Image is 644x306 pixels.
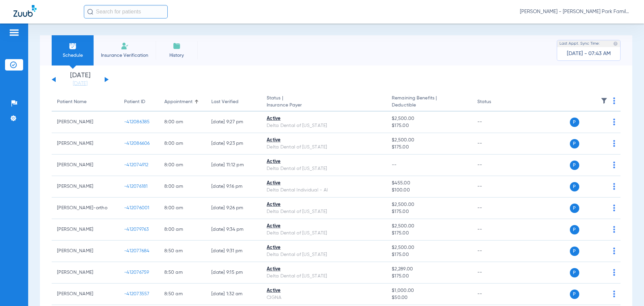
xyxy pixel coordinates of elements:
[57,98,113,105] div: Patient Name
[392,137,466,144] span: $2,500.00
[570,118,579,127] span: P
[206,133,261,155] td: [DATE] 9:23 PM
[472,198,517,219] td: --
[206,262,261,283] td: [DATE] 9:15 PM
[52,133,119,155] td: [PERSON_NAME]
[472,241,517,262] td: --
[52,176,119,198] td: [PERSON_NAME]
[267,201,381,208] div: Active
[472,155,517,176] td: --
[159,198,206,219] td: 8:00 AM
[159,133,206,155] td: 8:00 AM
[613,226,615,233] img: group-dot-blue.svg
[570,268,579,277] span: P
[206,241,261,262] td: [DATE] 9:31 PM
[613,119,615,125] img: group-dot-blue.svg
[570,247,579,256] span: P
[570,139,579,148] span: P
[472,219,517,241] td: --
[267,115,381,122] div: Active
[392,287,466,294] span: $1,000.00
[52,198,119,219] td: [PERSON_NAME]-ortho
[392,122,466,129] span: $175.00
[124,98,145,105] div: Patient ID
[13,5,37,17] img: Zuub Logo
[267,223,381,230] div: Active
[472,133,517,155] td: --
[52,262,119,283] td: [PERSON_NAME]
[159,241,206,262] td: 8:50 AM
[69,42,77,50] img: Schedule
[472,93,517,112] th: Status
[570,290,579,299] span: P
[164,98,201,105] div: Appointment
[124,184,148,189] span: -412076181
[206,219,261,241] td: [DATE] 9:34 PM
[57,98,87,105] div: Patient Name
[124,249,150,253] span: -412077684
[124,227,149,232] span: -412079763
[267,251,381,258] div: Delta Dental of [US_STATE]
[392,144,466,151] span: $175.00
[206,176,261,198] td: [DATE] 9:16 PM
[567,50,611,57] span: [DATE] - 07:43 AM
[267,287,381,294] div: Active
[52,155,119,176] td: [PERSON_NAME]
[124,270,149,275] span: -412076759
[392,230,466,237] span: $175.00
[124,98,154,105] div: Patient ID
[392,187,466,194] span: $100.00
[392,294,466,301] span: $50.00
[159,262,206,283] td: 8:50 AM
[206,198,261,219] td: [DATE] 9:26 PM
[161,52,193,59] span: History
[392,208,466,215] span: $175.00
[159,283,206,305] td: 8:50 AM
[613,291,615,297] img: group-dot-blue.svg
[267,102,381,109] span: Insurance Payer
[392,201,466,208] span: $2,500.00
[124,120,150,124] span: -412086385
[267,158,381,165] div: Active
[613,269,615,276] img: group-dot-blue.svg
[472,112,517,133] td: --
[613,248,615,254] img: group-dot-blue.svg
[84,5,168,18] input: Search for patients
[206,155,261,176] td: [DATE] 11:12 PM
[392,244,466,251] span: $2,500.00
[211,98,256,105] div: Last Verified
[159,176,206,198] td: 8:00 AM
[267,122,381,129] div: Delta Dental of [US_STATE]
[60,80,100,87] a: [DATE]
[392,115,466,122] span: $2,500.00
[52,112,119,133] td: [PERSON_NAME]
[206,283,261,305] td: [DATE] 1:32 AM
[570,182,579,191] span: P
[52,241,119,262] td: [PERSON_NAME]
[173,42,181,50] img: History
[121,42,129,50] img: Manual Insurance Verification
[52,219,119,241] td: [PERSON_NAME]
[57,52,89,59] span: Schedule
[267,244,381,251] div: Active
[159,219,206,241] td: 8:00 AM
[267,165,381,172] div: Delta Dental of [US_STATE]
[261,93,386,112] th: Status |
[392,266,466,273] span: $2,289.00
[613,205,615,211] img: group-dot-blue.svg
[570,225,579,234] span: P
[206,112,261,133] td: [DATE] 9:27 PM
[267,266,381,273] div: Active
[392,251,466,258] span: $175.00
[601,97,607,104] img: filter.svg
[386,93,472,112] th: Remaining Benefits |
[159,155,206,176] td: 8:00 AM
[392,273,466,280] span: $175.00
[267,187,381,194] div: Delta Dental Individual - AI
[392,223,466,230] span: $2,500.00
[392,163,397,167] span: --
[124,163,149,167] span: -412074912
[613,162,615,168] img: group-dot-blue.svg
[392,102,466,109] span: Deductible
[392,180,466,187] span: $455.00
